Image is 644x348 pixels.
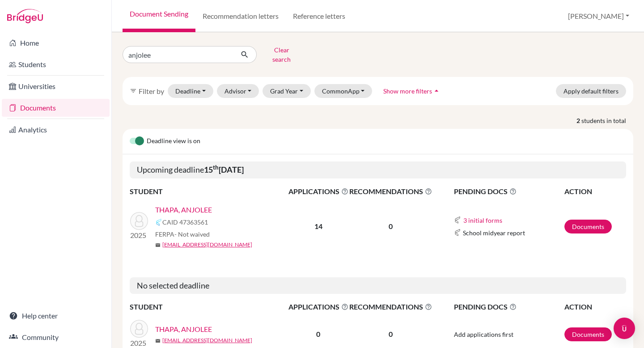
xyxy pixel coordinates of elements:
h5: No selected deadline [130,277,626,294]
img: Bridge-U [7,9,43,23]
a: Community [2,328,110,346]
strong: 2 [576,116,581,125]
span: APPLICATIONS [288,186,348,197]
button: Advisor [217,84,259,98]
div: Open Intercom Messenger [614,318,635,339]
input: Find student by name... [123,46,233,63]
span: Deadline view is on [147,136,200,147]
th: ACTION [564,186,626,197]
img: Common App logo [454,229,461,236]
button: Clear search [257,43,306,66]
span: students in total [581,116,633,125]
p: 0 [349,221,432,232]
span: FERPA [155,229,210,239]
span: Add applications first [454,331,513,338]
a: Universities [2,77,110,95]
a: Documents [564,327,612,341]
b: 15 [DATE] [204,165,244,174]
h5: Upcoming deadline [130,161,626,178]
button: Show more filtersarrow_drop_up [376,84,449,98]
span: RECOMMENDATIONS [349,301,432,312]
a: Students [2,55,110,73]
span: - Not waived [174,230,210,238]
a: Documents [2,99,110,117]
span: School midyear report [463,228,525,238]
i: arrow_drop_up [432,86,441,95]
b: 0 [316,330,320,338]
p: 0 [349,329,432,340]
button: Apply default filters [556,84,626,98]
a: THAPA, ANJOLEE [155,324,212,335]
span: PENDING DOCS [454,301,563,312]
a: THAPA, ANJOLEE [155,204,212,215]
img: Common App logo [155,219,162,226]
span: mail [155,242,161,248]
a: Help center [2,307,110,325]
a: Home [2,34,110,52]
p: 2025 [130,230,148,241]
img: THAPA, ANJOLEE [130,212,148,230]
a: [EMAIL_ADDRESS][DOMAIN_NAME] [162,241,252,249]
th: STUDENT [130,186,288,197]
span: Show more filters [383,87,432,95]
img: THAPA, ANJOLEE [130,320,148,338]
i: filter_list [130,87,137,94]
span: mail [155,338,161,344]
th: ACTION [564,301,626,313]
sup: th [213,164,219,171]
a: Analytics [2,121,110,139]
img: Common App logo [454,216,461,224]
span: RECOMMENDATIONS [349,186,432,197]
th: STUDENT [130,301,288,313]
button: CommonApp [314,84,373,98]
button: Deadline [168,84,213,98]
span: APPLICATIONS [288,301,348,312]
b: 14 [314,222,322,230]
span: Filter by [139,87,164,95]
a: [EMAIL_ADDRESS][DOMAIN_NAME] [162,336,252,344]
a: Documents [564,220,612,233]
span: CAID 47363561 [162,217,208,227]
button: 3 initial forms [463,215,503,225]
span: PENDING DOCS [454,186,563,197]
button: Grad Year [263,84,311,98]
button: [PERSON_NAME] [564,8,633,25]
